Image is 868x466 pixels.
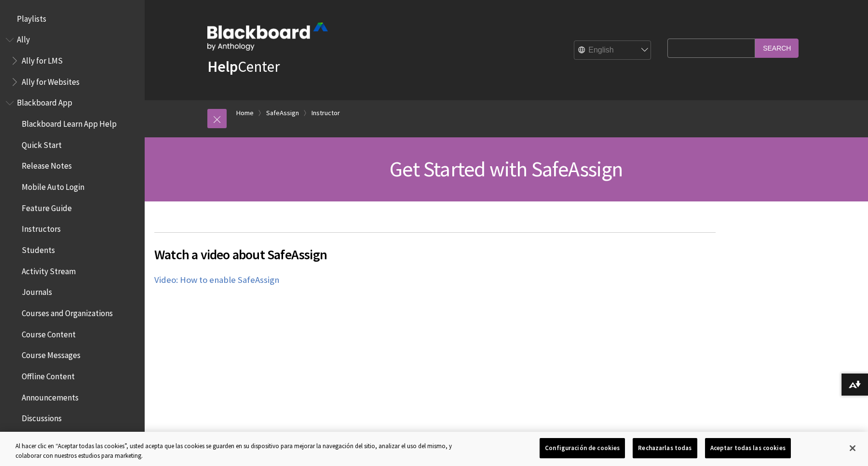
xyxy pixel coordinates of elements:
[22,158,72,171] span: Release Notes
[207,57,238,76] strong: Help
[154,244,716,265] span: Watch a video about SafeAssign
[154,274,279,286] a: Video: How to enable SafeAssign
[705,438,791,458] button: Aceptar todas las cookies
[6,32,139,90] nav: Book outline for Anthology Ally Help
[22,263,76,276] span: Activity Stream
[22,116,117,129] span: Blackboard Learn App Help
[22,179,84,192] span: Mobile Auto Login
[22,284,52,297] span: Journals
[574,41,651,60] select: Site Language Selector
[842,438,863,459] button: Cerrar
[22,200,72,213] span: Feature Guide
[22,389,79,402] span: Announcements
[755,39,799,57] input: Search
[22,326,76,339] span: Course Content
[15,441,477,460] div: Al hacer clic en “Aceptar todas las cookies”, usted acepta que las cookies se guarden en su dispo...
[540,438,625,458] button: Configuración de cookies
[22,347,81,360] span: Course Messages
[207,23,328,51] img: Blackboard by Anthology
[312,107,340,119] a: Instructor
[22,410,62,423] span: Discussions
[266,107,299,119] a: SafeAssign
[17,95,72,108] span: Blackboard App
[236,107,254,119] a: Home
[22,242,55,255] span: Students
[6,11,139,27] nav: Book outline for Playlists
[207,57,280,76] a: HelpCenter
[390,156,623,182] span: Get Started with SafeAssign
[22,368,75,381] span: Offline Content
[17,11,46,24] span: Playlists
[22,431,58,444] span: Due Dates
[17,32,30,45] span: Ally
[22,137,62,150] span: Quick Start
[22,74,80,87] span: Ally for Websites
[22,305,113,318] span: Courses and Organizations
[22,53,63,66] span: Ally for LMS
[633,438,697,458] button: Rechazarlas todas
[22,221,61,234] span: Instructors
